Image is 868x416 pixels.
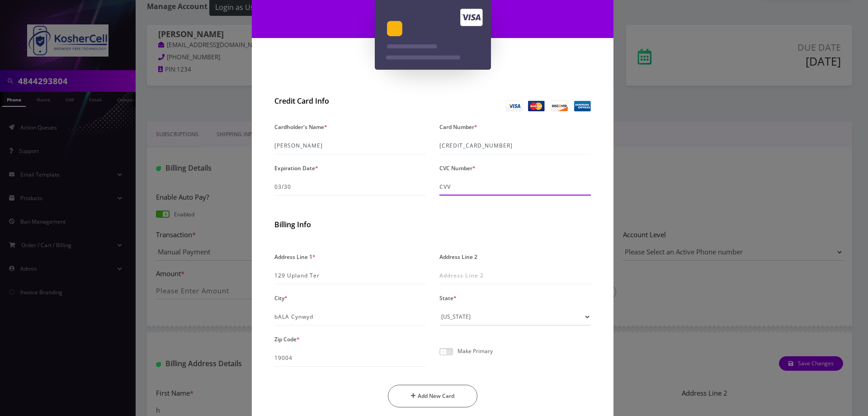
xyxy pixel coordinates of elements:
[439,120,477,134] label: Card Number
[439,162,476,175] label: CVC Number
[274,250,316,263] label: Address Line 1
[274,333,300,346] label: Zip Code
[274,308,426,325] input: City
[274,178,426,196] input: MM/YY
[274,220,591,229] h2: Billing Info
[458,348,493,354] p: Make Primary
[274,97,426,105] h2: Credit Card Info
[388,385,478,407] button: Add New Card
[274,120,327,134] label: Cardholder's Name
[274,292,288,305] label: City
[274,267,426,284] input: Address Line 1
[439,178,591,196] input: CVV
[506,100,591,111] img: Credit Card Info
[439,267,591,284] input: Address Line 2
[439,137,591,154] input: Please Enter Card New Number
[274,137,426,154] input: Please Enter Cardholder’s Name
[439,292,457,305] label: State
[274,162,318,175] label: Expiration Date
[439,250,477,263] label: Address Line 2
